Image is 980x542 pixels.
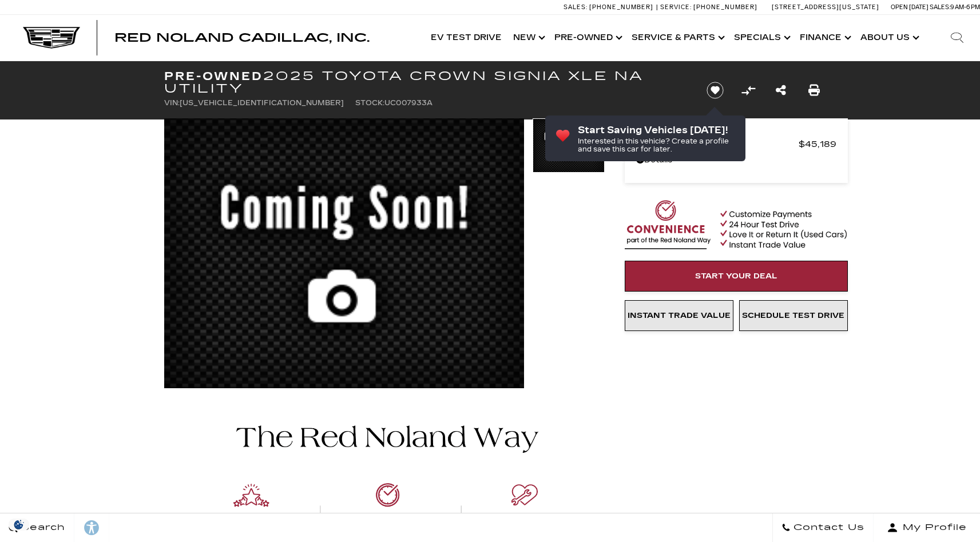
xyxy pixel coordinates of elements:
[425,15,507,61] a: EV Test Drive
[693,3,757,11] span: [PHONE_NUMBER]
[808,82,820,98] a: Print this Pre-Owned 2025 Toyota Crown Signia XLE NA Utility
[636,152,836,168] a: Details
[626,15,728,61] a: Service & Parts
[855,15,923,61] a: About Us
[772,513,874,542] a: Contact Us
[564,4,656,10] a: Sales: [PHONE_NUMBER]
[636,136,799,152] span: Red Noland Price
[660,3,692,11] span: Service:
[791,520,864,536] span: Contact Us
[164,69,263,83] strong: Pre-Owned
[776,82,786,98] a: Share this Pre-Owned 2025 Toyota Crown Signia XLE NA Utility
[589,3,653,11] span: [PHONE_NUMBER]
[164,70,688,95] h1: 2025 Toyota Crown Signia XLE NA Utility
[164,118,524,396] img: Used 2025 White Toyota XLE image 1
[740,82,757,99] button: Compare vehicle
[628,311,731,320] span: Instant Trade Value
[728,15,794,61] a: Specials
[549,15,626,61] a: Pre-Owned
[533,118,605,174] img: Used 2025 White Toyota XLE image 1
[164,99,180,107] span: VIN:
[384,99,433,107] span: UC007933A
[950,3,980,11] span: 9 AM-6 PM
[636,136,836,152] a: Red Noland Price $45,189
[180,99,344,107] span: [US_VEHICLE_IDENTIFICATION_NUMBER]
[656,4,760,10] a: Service: [PHONE_NUMBER]
[891,3,929,11] span: Open [DATE]
[799,136,836,152] span: $45,189
[507,15,549,61] a: New
[898,520,967,536] span: My Profile
[18,520,65,536] span: Search
[564,3,588,11] span: Sales:
[6,519,32,531] section: Click to Open Cookie Consent Modal
[703,81,728,99] button: Save vehicle
[772,3,879,11] a: [STREET_ADDRESS][US_STATE]
[742,311,844,320] span: Schedule Test Drive
[739,300,848,331] a: Schedule Test Drive
[6,519,32,531] img: Opt-Out Icon
[695,272,777,281] span: Start Your Deal
[114,32,370,43] a: Red Noland Cadillac, Inc.
[23,27,80,49] img: Cadillac Dark Logo with Cadillac White Text
[114,31,370,45] span: Red Noland Cadillac, Inc.
[355,99,384,107] span: Stock:
[625,300,733,331] a: Instant Trade Value
[625,261,848,292] a: Start Your Deal
[874,513,980,542] button: Open user profile menu
[930,3,950,11] span: Sales:
[794,15,855,61] a: Finance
